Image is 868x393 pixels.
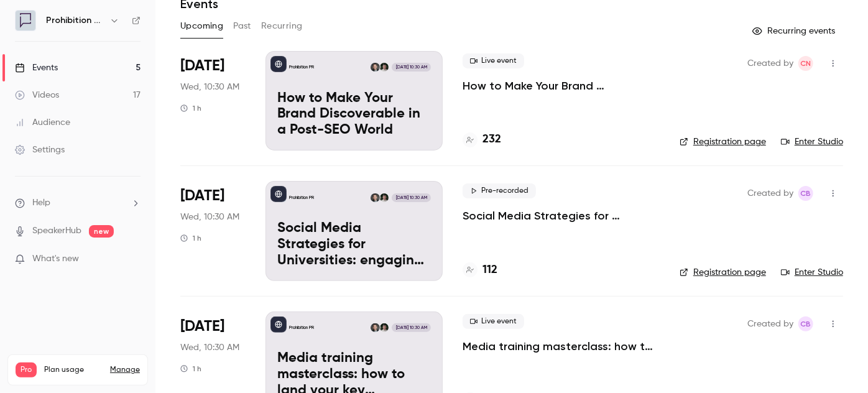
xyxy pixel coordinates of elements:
h4: 112 [482,262,497,279]
img: Chris Norton [371,323,379,332]
span: [DATE] [180,317,224,336]
a: SpeakerHub [32,224,81,238]
span: [DATE] 10:30 AM [392,193,430,202]
a: Registration page [680,136,766,148]
img: Prohibition PR [16,11,35,30]
span: Created by [747,317,793,331]
div: Sep 17 Wed, 10:30 AM (Europe/London) [180,51,246,150]
span: Created by [747,56,793,71]
span: [DATE] [180,186,224,206]
a: Enter Studio [781,266,843,279]
div: 1 h [180,364,201,374]
span: Live event [463,53,524,68]
button: Upcoming [180,16,223,36]
h4: 232 [482,131,501,148]
div: 1 h [180,233,201,243]
span: Help [32,196,50,210]
p: Prohibition PR [289,325,314,331]
p: Prohibition PR [289,195,314,201]
span: [DATE] 10:30 AM [392,323,430,332]
span: Wed, 10:30 AM [180,211,239,223]
a: Social Media Strategies for Universities: engaging the new student cohort [463,208,660,223]
span: Live event [463,314,524,329]
span: What's new [32,252,79,266]
span: Claire Beaumont [798,317,813,331]
span: Wed, 10:30 AM [180,81,239,93]
div: Events [15,62,58,74]
a: Media training masterclass: how to land your key messages in a digital-first world [463,339,660,354]
a: Manage [110,365,140,375]
div: 1 h [180,103,201,113]
a: How to Make Your Brand Discoverable in a Post-SEO WorldProhibition PRWill OckendenChris Norton[DA... [265,51,443,150]
div: Sep 24 Wed, 10:30 AM (Europe/London) [180,181,246,280]
div: Videos [15,89,59,101]
a: How to Make Your Brand Discoverable in a Post-SEO World [463,78,660,93]
a: 112 [463,262,497,279]
img: Chris Norton [371,193,379,202]
span: CB [801,186,811,201]
img: Will Ockenden [380,323,389,332]
a: Enter Studio [781,136,843,148]
img: Will Ockenden [380,63,389,72]
span: [DATE] [180,56,224,76]
p: Social Media Strategies for Universities: engaging the new student cohort [277,221,431,269]
p: How to Make Your Brand Discoverable in a Post-SEO World [277,91,431,139]
img: Chris Norton [371,63,379,72]
a: Registration page [680,266,766,279]
div: Audience [15,116,70,129]
span: Chris Norton [798,56,813,71]
span: Wed, 10:30 AM [180,341,239,354]
span: Claire Beaumont [798,186,813,201]
li: help-dropdown-opener [15,196,141,210]
div: Settings [15,144,65,156]
span: Plan usage [44,365,103,375]
h6: Prohibition PR [46,14,104,27]
span: CB [801,317,811,331]
span: [DATE] 10:30 AM [392,63,430,72]
span: new [89,225,114,238]
button: Recurring events [747,21,843,41]
span: CN [801,56,811,71]
span: Created by [747,186,793,201]
button: Recurring [261,16,303,36]
button: Past [233,16,251,36]
a: 232 [463,131,501,148]
p: Prohibition PR [289,64,314,70]
span: Pro [16,363,37,377]
a: Social Media Strategies for Universities: engaging the new student cohortProhibition PRWill Ocken... [265,181,443,280]
img: Will Ockenden [380,193,389,202]
span: Pre-recorded [463,183,536,198]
